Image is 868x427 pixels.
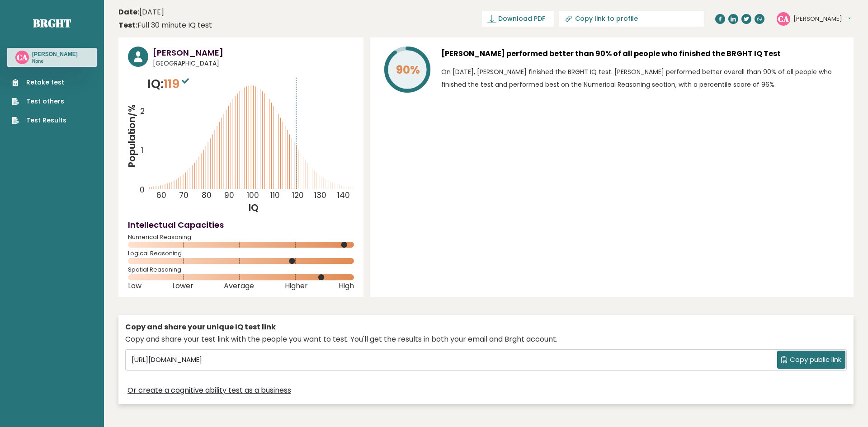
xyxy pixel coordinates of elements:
span: Higher [285,284,308,288]
span: High [339,284,354,288]
span: Download PDF [498,14,545,23]
span: Low [128,284,142,288]
div: Copy and share your test link with the people you want to test. You'll get the results in both yo... [125,334,847,345]
p: None [32,58,78,65]
h3: [PERSON_NAME] [153,47,354,59]
tspan: 90% [396,62,420,78]
tspan: 120 [292,190,304,201]
div: Full 30 minute IQ test [118,20,212,31]
button: Copy public link [777,351,845,369]
text: CA [778,13,789,23]
tspan: IQ [249,201,259,214]
tspan: 0 [140,185,145,196]
h3: [PERSON_NAME] performed better than 90% of all people who finished the BRGHT IQ Test [441,47,844,61]
span: Spatial Reasoning [128,268,354,272]
div: Copy and share your unique IQ test link [125,322,847,333]
text: CA [17,52,28,62]
b: Date: [118,7,139,17]
span: Logical Reasoning [128,252,354,255]
a: Download PDF [482,11,554,27]
tspan: 60 [156,190,166,201]
time: [DATE] [118,7,164,18]
p: IQ: [147,75,191,93]
a: Or create a cognitive ability test as a business [127,385,291,396]
span: Lower [172,284,193,288]
tspan: Population/% [125,104,138,168]
tspan: 130 [315,190,327,201]
button: [PERSON_NAME] [793,14,851,23]
a: Brght [33,16,71,30]
b: Test: [118,20,137,30]
tspan: 1 [141,145,143,156]
a: Test others [12,97,66,106]
tspan: 90 [224,190,234,201]
p: On [DATE], [PERSON_NAME] finished the BRGHT IQ test. [PERSON_NAME] performed better overall than ... [441,66,844,91]
tspan: 110 [270,190,280,201]
h4: Intellectual Capacities [128,219,354,231]
span: [GEOGRAPHIC_DATA] [153,59,354,68]
tspan: 80 [202,190,212,201]
span: Average [224,284,254,288]
tspan: 140 [338,190,350,201]
h3: [PERSON_NAME] [32,51,78,58]
tspan: 2 [140,106,145,117]
tspan: 100 [247,190,259,201]
span: Copy public link [790,355,841,365]
span: Numerical Reasoning [128,235,354,239]
tspan: 70 [179,190,189,201]
a: Test Results [12,116,66,125]
span: 119 [164,75,191,92]
a: Retake test [12,78,66,87]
